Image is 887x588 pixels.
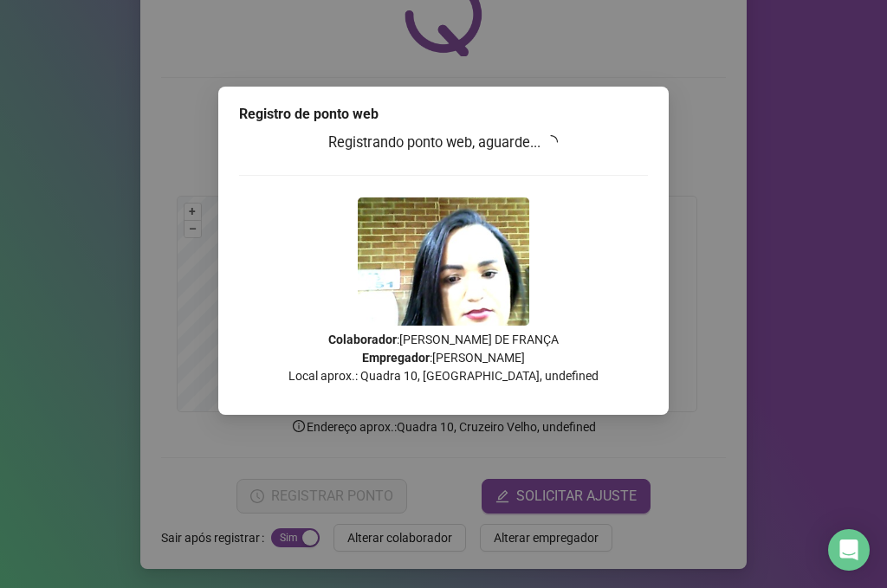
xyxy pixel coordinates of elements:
strong: Empregador [362,351,430,365]
p: : [PERSON_NAME] DE FRANÇA : [PERSON_NAME] Local aprox.: Quadra 10, [GEOGRAPHIC_DATA], undefined [239,331,648,385]
div: Registro de ponto web [239,104,648,125]
strong: Colaborador [328,333,397,346]
div: Open Intercom Messenger [828,529,870,571]
span: loading [544,135,558,149]
h3: Registrando ponto web, aguarde... [239,132,648,154]
img: Z [358,197,529,326]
